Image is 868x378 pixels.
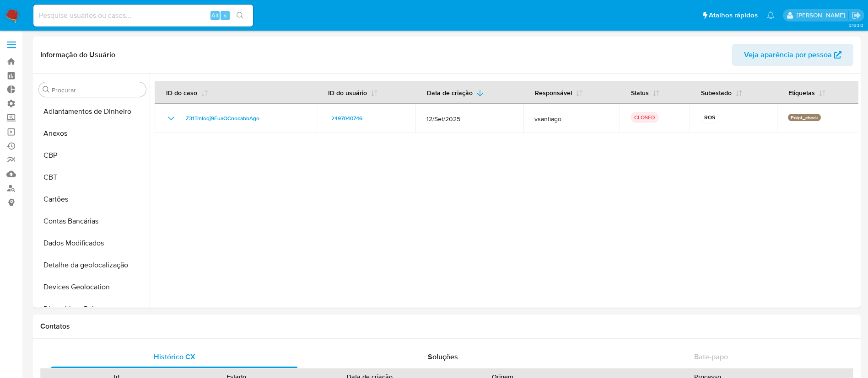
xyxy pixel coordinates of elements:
[231,9,249,22] button: search-icon
[224,11,226,20] span: s
[694,351,728,362] span: Bate-papo
[732,44,853,66] button: Veja aparência por pessoa
[767,11,775,19] a: Notificações
[35,101,150,122] button: Adiantamentos de Dinheiro
[35,254,150,276] button: Detalhe da geolocalização
[428,351,458,362] span: Soluções
[35,144,150,166] button: CBP
[852,11,861,20] a: Sair
[35,276,150,298] button: Devices Geolocation
[35,210,150,232] button: Contas Bancárias
[709,11,758,20] span: Atalhos rápidos
[40,50,115,59] h1: Informação do Usuário
[797,11,848,20] p: adriano.brito@mercadolivre.com
[43,86,50,93] button: Procurar
[35,166,150,188] button: CBT
[35,122,150,144] button: Anexos
[211,11,219,20] span: Alt
[40,322,853,331] h1: Contatos
[52,86,142,94] input: Procurar
[33,10,253,21] input: Pesquise usuários ou casos...
[35,298,150,320] button: Dispositivos Point
[35,188,150,210] button: Cartões
[35,232,150,254] button: Dados Modificados
[744,44,832,66] span: Veja aparência por pessoa
[154,351,195,362] span: Histórico CX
